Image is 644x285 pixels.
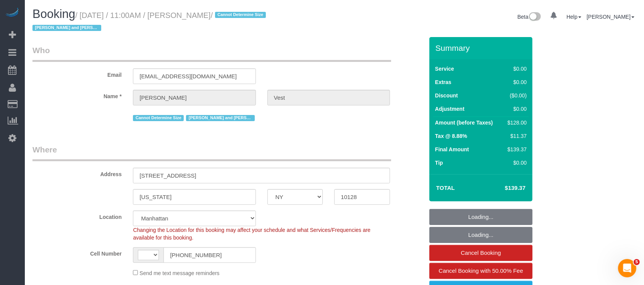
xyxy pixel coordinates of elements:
legend: Who [32,45,391,62]
h4: $139.37 [482,185,526,191]
label: Name * [27,90,127,100]
a: Help [566,14,581,20]
label: Amount (before Taxes) [435,119,493,126]
iframe: Intercom live chat [618,259,636,277]
img: Automaid Logo [5,8,20,18]
span: Cannot Determine Size [133,115,184,121]
label: Final Amount [435,146,469,153]
div: $0.00 [505,105,527,113]
div: $128.00 [505,119,527,126]
span: Cannot Determine Size [215,12,266,18]
span: Changing the Location for this booking may affect your schedule and what Services/Frequencies are... [133,227,371,241]
label: Tax @ 8.88% [435,132,467,140]
div: ($0.00) [505,92,527,99]
a: Cancel Booking [429,245,532,261]
span: [PERSON_NAME] and [PERSON_NAME] preferred [186,115,255,121]
small: / [DATE] / 11:00AM / [PERSON_NAME] [32,11,268,32]
div: $0.00 [505,78,527,86]
input: Email [133,68,256,84]
div: $139.37 [505,146,527,153]
img: New interface [528,12,541,22]
input: City [133,189,256,205]
label: Discount [435,92,458,99]
strong: Total [436,185,455,191]
label: Service [435,65,454,73]
a: Cancel Booking with 50.00% Fee [429,263,532,279]
h3: Summary [435,44,529,52]
span: Send me text message reminders [139,270,219,276]
span: [PERSON_NAME] and [PERSON_NAME] preferred [32,25,101,31]
a: Beta [518,14,541,20]
div: $11.37 [505,132,527,140]
label: Email [27,68,127,79]
div: $0.00 [505,65,527,73]
input: Last Name [267,90,390,105]
label: Adjustment [435,105,464,113]
span: Booking [32,7,75,21]
label: Location [27,211,127,221]
input: Zip Code [334,189,390,205]
span: Cancel Booking with 50.00% Fee [439,267,523,274]
span: 5 [634,259,640,265]
label: Extras [435,78,451,86]
label: Cell Number [27,247,127,257]
div: $0.00 [505,159,527,167]
a: [PERSON_NAME] [587,14,634,20]
input: Cell Number [163,247,256,263]
label: Address [27,168,127,178]
legend: Where [32,144,391,161]
input: First Name [133,90,256,105]
label: Tip [435,159,443,167]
